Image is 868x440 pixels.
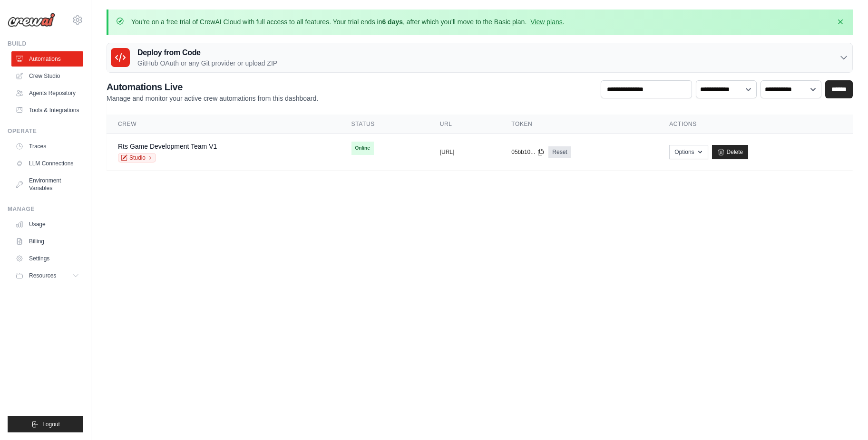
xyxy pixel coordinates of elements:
h3: Deploy from Code [137,47,277,58]
img: Logo [8,13,55,27]
th: Actions [658,115,853,134]
a: LLM Connections [11,156,83,171]
a: View plans [530,18,562,26]
button: Logout [8,416,83,432]
h2: Automations Live [107,80,318,94]
div: Operate [8,127,83,135]
p: Manage and monitor your active crew automations from this dashboard. [107,94,318,103]
a: Rts Game Development Team V1 [118,143,217,150]
p: You're on a free trial of CrewAI Cloud with full access to all features. Your trial ends in , aft... [131,17,565,27]
button: 05bb10... [511,148,545,156]
span: Resources [29,272,56,279]
th: Crew [107,115,340,134]
div: Build [8,40,83,48]
a: Environment Variables [11,173,83,196]
p: GitHub OAuth or any Git provider or upload ZIP [137,58,277,68]
strong: 6 days [382,18,403,26]
button: Options [669,145,708,159]
a: Delete [712,145,749,159]
th: Status [340,115,429,134]
a: Studio [118,153,156,163]
button: Resources [11,268,83,283]
div: Manage [8,205,83,213]
a: Settings [11,251,83,266]
a: Crew Studio [11,68,83,84]
a: Automations [11,51,83,67]
a: Usage [11,217,83,232]
iframe: Chat Widget [820,394,868,440]
a: Billing [11,234,83,249]
a: Reset [548,146,571,158]
a: Tools & Integrations [11,103,83,118]
th: Token [500,115,658,134]
a: Traces [11,139,83,154]
a: Agents Repository [11,86,83,101]
span: Logout [42,421,60,428]
span: Online [351,142,374,155]
th: URL [429,115,500,134]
